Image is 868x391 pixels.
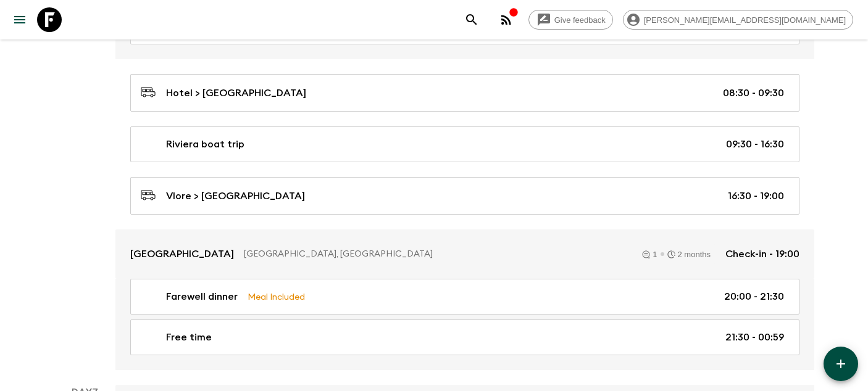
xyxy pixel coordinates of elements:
p: 09:30 - 16:30 [726,137,784,152]
a: [GEOGRAPHIC_DATA][GEOGRAPHIC_DATA], [GEOGRAPHIC_DATA]12 monthsCheck-in - 19:00 [115,229,814,279]
button: search adventures [459,7,484,32]
button: menu [7,7,32,32]
div: [PERSON_NAME][EMAIL_ADDRESS][DOMAIN_NAME] [623,10,853,30]
p: 21:30 - 00:59 [725,330,784,345]
span: [PERSON_NAME][EMAIL_ADDRESS][DOMAIN_NAME] [637,15,853,25]
p: Meal Included [248,290,305,303]
a: Give feedback [528,10,613,30]
div: 2 months [667,250,711,258]
p: Vlore > [GEOGRAPHIC_DATA] [166,189,305,204]
a: Vlore > [GEOGRAPHIC_DATA]16:30 - 19:00 [130,177,799,215]
p: Riviera boat trip [166,137,244,152]
a: Farewell dinnerMeal Included20:00 - 21:30 [130,279,799,315]
p: 20:00 - 21:30 [724,289,784,304]
div: 1 [642,250,657,258]
p: Free time [166,330,212,345]
p: 16:30 - 19:00 [728,189,784,204]
p: 08:30 - 09:30 [723,86,784,101]
span: Give feedback [548,15,612,25]
p: Farewell dinner [166,289,238,304]
p: [GEOGRAPHIC_DATA] [130,247,234,261]
a: Free time21:30 - 00:59 [130,319,799,355]
a: Hotel > [GEOGRAPHIC_DATA]08:30 - 09:30 [130,74,799,112]
a: Riviera boat trip09:30 - 16:30 [130,126,799,162]
p: Hotel > [GEOGRAPHIC_DATA] [166,86,306,101]
p: [GEOGRAPHIC_DATA], [GEOGRAPHIC_DATA] [244,248,627,260]
p: Check-in - 19:00 [725,247,799,261]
